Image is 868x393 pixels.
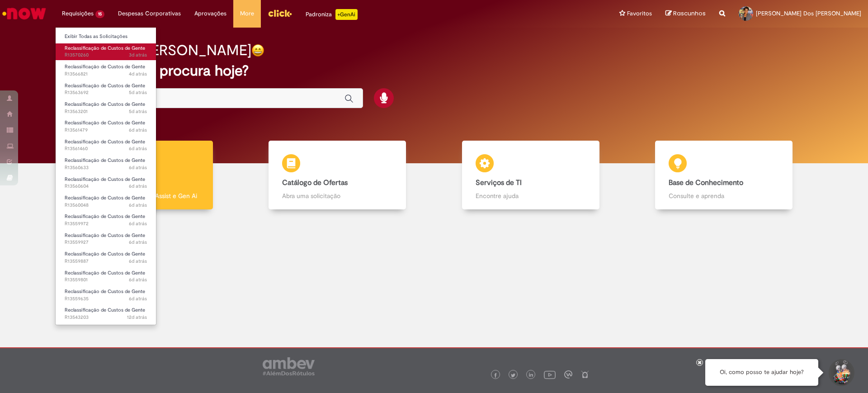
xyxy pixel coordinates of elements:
a: Aberto R13560633 : Reclassificação de Custos de Gente [56,156,156,172]
time: 26/09/2025 11:51:37 [129,52,147,58]
img: ServiceNow [1,5,47,23]
span: 6d atrás [129,295,147,302]
img: logo_footer_workplace.png [564,370,572,379]
a: Aberto R13559887 : Reclassificação de Custos de Gente [56,249,156,266]
a: Aberto R13561479 : Reclassificação de Custos de Gente [56,118,156,135]
span: R13559972 [65,220,147,227]
time: 24/09/2025 08:22:12 [129,145,147,152]
img: logo_footer_naosei.png [581,370,589,379]
span: Rascunhos [673,9,706,18]
time: 23/09/2025 15:50:01 [129,220,147,227]
span: 5d atrás [129,108,147,115]
span: R13563201 [65,108,147,115]
p: Encontre ajuda [476,191,586,200]
time: 23/09/2025 15:44:01 [129,239,147,246]
span: 6d atrás [129,220,147,227]
img: logo_footer_youtube.png [544,369,556,380]
time: 17/09/2025 11:39:40 [127,314,147,321]
time: 24/09/2025 15:37:23 [129,89,147,96]
span: 6d atrás [129,202,147,208]
a: Aberto R13566821 : Reclassificação de Custos de Gente [56,62,156,79]
span: Despesas Corporativas [118,9,181,18]
a: Aberto R13559635 : Reclassificação de Custos de Gente [56,287,156,303]
span: Reclassificação de Custos de Gente [65,45,145,52]
a: Serviços de TI Encontre ajuda [434,141,627,210]
span: 4d atrás [129,71,147,77]
time: 24/09/2025 08:26:55 [129,127,147,133]
span: Favoritos [627,9,652,18]
span: Reclassificação de Custos de Gente [65,82,145,89]
a: Base de Conhecimento Consulte e aprenda [627,141,821,210]
time: 24/09/2025 14:15:24 [129,108,147,115]
span: Reclassificação de Custos de Gente [65,194,145,201]
span: Reclassificação de Custos de Gente [65,307,145,313]
a: Rascunhos [665,9,706,18]
a: Aberto R13543203 : Reclassificação de Custos de Gente [56,305,156,322]
time: 23/09/2025 17:21:19 [129,183,147,189]
span: Reclassificação de Custos de Gente [65,213,145,220]
span: R13561460 [65,145,147,152]
p: +GenAi [335,9,358,20]
img: logo_footer_facebook.png [493,373,498,378]
span: Reclassificação de Custos de Gente [65,176,145,183]
a: Aberto R13559972 : Reclassificação de Custos de Gente [56,212,156,228]
span: R13543203 [65,314,147,321]
p: Abra uma solicitação [282,191,392,200]
a: Aberto R13561460 : Reclassificação de Custos de Gente [56,137,156,154]
span: R13559887 [65,258,147,265]
time: 23/09/2025 15:28:58 [129,276,147,283]
a: Aberto R13563692 : Reclassificação de Custos de Gente [56,81,156,98]
time: 25/09/2025 14:13:04 [129,71,147,77]
time: 23/09/2025 15:39:40 [129,258,147,265]
span: 6d atrás [129,145,147,152]
span: 15 [95,10,104,18]
img: happy-face.png [251,44,264,57]
a: Aberto R13560604 : Reclassificação de Custos de Gente [56,175,156,191]
span: R13561479 [65,127,147,134]
span: More [240,9,254,18]
span: R13559635 [65,295,147,303]
span: R13560048 [65,202,147,209]
span: R13566821 [65,71,147,78]
a: Tirar dúvidas Tirar dúvidas com Lupi Assist e Gen Ai [47,141,241,210]
span: Aprovações [194,9,226,18]
img: click_logo_yellow_360x200.png [268,6,292,20]
span: 6d atrás [129,127,147,133]
span: Reclassificação de Custos de Gente [65,101,145,108]
span: R13560633 [65,164,147,171]
span: 6d atrás [129,183,147,189]
div: Padroniza [306,9,358,20]
span: 6d atrás [129,239,147,246]
span: Requisições [62,9,94,18]
span: R13559927 [65,239,147,246]
time: 23/09/2025 17:26:29 [129,164,147,171]
span: Reclassificação de Custos de Gente [65,270,145,276]
p: Consulte e aprenda [669,191,779,200]
a: Aberto R13559927 : Reclassificação de Custos de Gente [56,231,156,247]
a: Aberto R13563201 : Reclassificação de Custos de Gente [56,99,156,116]
span: Reclassificação de Custos de Gente [65,232,145,239]
span: Reclassificação de Custos de Gente [65,119,145,126]
span: R13559801 [65,276,147,284]
span: [PERSON_NAME] Dos [PERSON_NAME] [756,9,861,17]
time: 23/09/2025 15:09:09 [129,295,147,302]
span: 12d atrás [127,314,147,321]
span: R13570260 [65,52,147,59]
a: Aberto R13559801 : Reclassificação de Custos de Gente [56,268,156,285]
h2: O que você procura hoje? [78,63,790,79]
span: R13563692 [65,89,147,96]
img: logo_footer_linkedin.png [529,373,533,378]
span: 3d atrás [129,52,147,58]
ul: Requisições [55,27,156,325]
span: Reclassificação de Custos de Gente [65,288,145,295]
h2: Bom dia, [PERSON_NAME] [78,43,251,58]
span: Reclassificação de Custos de Gente [65,138,145,145]
span: 6d atrás [129,164,147,171]
span: Reclassificação de Custos de Gente [65,157,145,164]
span: Reclassificação de Custos de Gente [65,251,145,257]
span: R13560604 [65,183,147,190]
a: Aberto R13570260 : Reclassificação de Custos de Gente [56,43,156,60]
a: Catálogo de Ofertas Abra uma solicitação [241,141,434,210]
b: Base de Conhecimento [669,178,743,187]
time: 23/09/2025 16:00:10 [129,202,147,208]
